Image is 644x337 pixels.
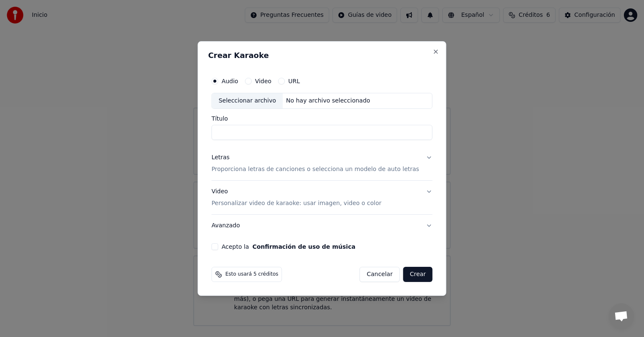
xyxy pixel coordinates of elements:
label: Audio [221,78,238,84]
p: Personalizar video de karaoke: usar imagen, video o color [211,199,381,208]
button: Acepto la [252,244,356,250]
button: Crear [403,267,432,282]
p: Proporciona letras de canciones o selecciona un modelo de auto letras [211,165,419,174]
span: Esto usará 5 créditos [225,271,278,278]
div: No hay archivo seleccionado [283,97,374,105]
div: Seleccionar archivo [212,93,283,108]
button: LetrasProporciona letras de canciones o selecciona un modelo de auto letras [211,147,432,180]
div: Video [211,187,381,208]
label: Video [255,78,271,84]
label: URL [288,78,300,84]
button: VideoPersonalizar video de karaoke: usar imagen, video o color [211,181,432,214]
button: Cancelar [360,267,400,282]
div: Letras [211,153,229,162]
label: Título [211,116,432,121]
h2: Crear Karaoke [208,52,436,59]
label: Acepto la [221,244,355,250]
button: Avanzado [211,215,432,237]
